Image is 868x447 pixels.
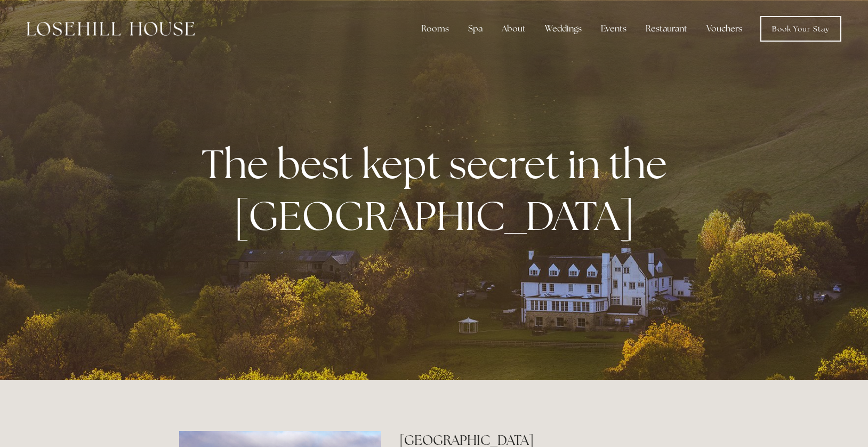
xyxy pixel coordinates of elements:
div: Rooms [413,18,457,39]
a: Vouchers [698,18,751,39]
div: Weddings [536,18,590,39]
div: Restaurant [637,18,696,39]
img: Losehill House [27,22,195,36]
a: Book Your Stay [760,16,841,42]
div: Spa [460,18,491,39]
div: About [493,18,534,39]
div: Events [592,18,635,39]
strong: The best kept secret in the [GEOGRAPHIC_DATA] [202,138,676,242]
